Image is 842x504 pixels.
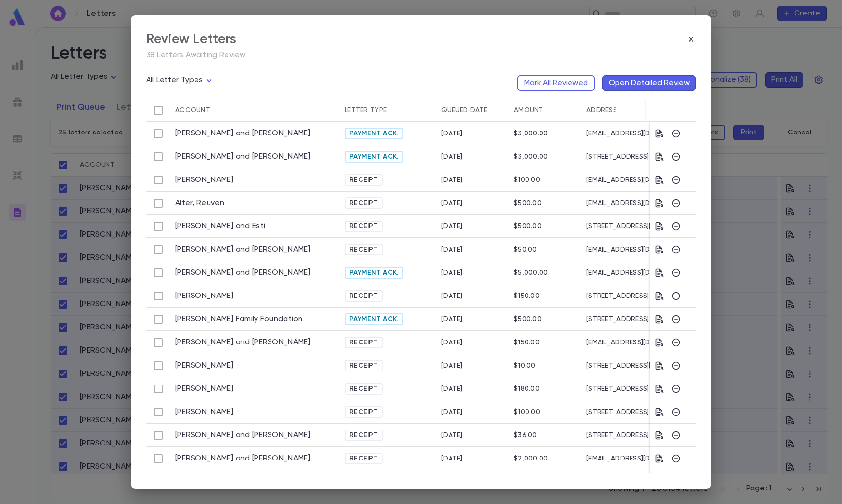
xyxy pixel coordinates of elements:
[441,99,487,122] div: Queued Date
[175,152,311,162] a: [PERSON_NAME] and [PERSON_NAME]
[514,153,548,161] div: $3,000.00
[346,315,402,323] span: Payment Ack.
[671,314,681,324] button: Skip
[671,175,681,185] button: Skip
[671,361,681,371] button: Skip
[514,455,548,462] div: $2,000.00
[175,245,311,254] a: [PERSON_NAME] and [PERSON_NAME]
[655,268,664,278] button: Preview
[655,129,664,138] button: Preview
[582,122,751,145] div: [EMAIL_ADDRESS][DOMAIN_NAME]
[582,238,751,261] div: [EMAIL_ADDRESS][DOMAIN_NAME]
[441,385,463,393] div: 8/12/2025
[582,215,751,238] div: [STREET_ADDRESS][PERSON_NAME]
[671,129,681,138] button: Skip
[346,339,382,346] span: Receipt
[671,222,681,231] button: Skip
[582,331,751,354] div: [EMAIL_ADDRESS][DOMAIN_NAME], [EMAIL_ADDRESS][DOMAIN_NAME]
[671,268,681,278] button: Skip
[175,314,303,324] a: [PERSON_NAME] Family Foundation
[655,152,664,162] button: Preview
[441,222,463,230] div: 8/3/2025
[514,176,540,184] div: $100.00
[346,408,382,416] span: Receipt
[346,269,402,277] span: Payment Ack.
[175,407,234,417] a: [PERSON_NAME]
[146,73,215,88] div: All Letter Types
[655,314,664,324] button: Preview
[582,400,751,424] div: [STREET_ADDRESS]
[175,198,225,208] a: Alter, Reuven
[655,361,664,371] button: Preview
[671,245,681,254] button: Skip
[441,153,463,161] div: 7/29/2025
[175,430,311,440] a: [PERSON_NAME] and [PERSON_NAME]
[175,454,311,463] a: [PERSON_NAME] and [PERSON_NAME]
[175,175,234,185] a: [PERSON_NAME]
[655,222,664,231] button: Preview
[671,291,681,301] button: Skip
[441,339,463,346] div: 8/11/2025
[345,99,387,122] div: Letter Type
[582,354,751,377] div: [STREET_ADDRESS][PERSON_NAME]
[346,246,382,253] span: Receipt
[671,384,681,394] button: Skip
[582,284,751,308] div: [STREET_ADDRESS]
[517,75,595,91] button: Mark All Reviewed
[602,75,696,91] button: Open Detailed Review
[582,168,751,192] div: [EMAIL_ADDRESS][DOMAIN_NAME]
[582,99,751,122] div: Address
[514,130,548,137] div: $3,000.00
[441,315,463,323] div: 8/11/2025
[441,362,463,370] div: 8/11/2025
[436,99,509,122] div: Queued Date
[582,377,751,400] div: [STREET_ADDRESS]
[655,198,664,208] button: Preview
[671,152,681,162] button: Skip
[655,175,664,185] button: Preview
[655,407,664,417] button: Preview
[441,176,463,184] div: 7/29/2025
[175,384,234,394] a: [PERSON_NAME]
[655,454,664,463] button: Preview
[146,76,203,84] span: All Letter Types
[514,199,541,207] div: $500.00
[346,385,382,393] span: Receipt
[655,384,664,394] button: Preview
[671,430,681,440] button: Skip
[671,198,681,208] button: Skip
[175,222,265,231] a: [PERSON_NAME] and Esti
[346,153,402,161] span: Payment Ack.
[671,338,681,347] button: Skip
[582,308,751,331] div: [STREET_ADDRESS]
[514,222,541,230] div: $500.00
[514,339,540,346] div: $150.00
[514,431,537,439] div: $36.00
[346,176,382,184] span: Receipt
[514,246,537,253] div: $50.00
[514,99,543,122] div: Amount
[175,99,210,122] div: Account
[514,292,540,300] div: $150.00
[514,408,540,416] div: $100.00
[175,338,311,347] a: [PERSON_NAME] and [PERSON_NAME]
[346,130,402,137] span: Payment Ack.
[582,192,751,215] div: [EMAIL_ADDRESS][DOMAIN_NAME]
[175,268,311,278] a: [PERSON_NAME] and [PERSON_NAME]
[586,99,617,122] div: Address
[441,408,463,416] div: 8/12/2025
[514,362,536,370] div: $10.00
[340,99,436,122] div: Letter Type
[346,199,382,207] span: Receipt
[514,269,548,277] div: $5,000.00
[655,430,664,440] button: Preview
[509,99,582,122] div: Amount
[146,31,236,47] div: Review Letters
[441,130,463,137] div: 7/23/2025
[671,454,681,463] button: Skip
[514,315,541,323] div: $500.00
[582,424,751,447] div: [STREET_ADDRESS]
[175,361,234,371] a: [PERSON_NAME]
[441,246,463,253] div: 8/6/2025
[175,129,311,138] a: [PERSON_NAME] and [PERSON_NAME]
